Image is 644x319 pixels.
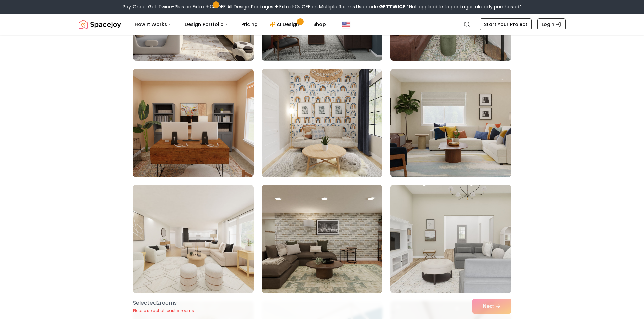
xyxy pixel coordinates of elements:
[79,18,121,31] img: Spacejoy Logo
[262,69,382,177] img: Room room-86
[79,14,566,35] nav: Global
[133,308,194,313] p: Please select at least 5 rooms
[379,3,405,10] b: GETTWICE
[129,18,331,31] nav: Main
[79,18,121,31] a: Spacejoy
[308,18,331,31] a: Shop
[133,69,254,177] img: Room room-85
[262,185,382,293] img: Room room-89
[480,18,532,30] a: Start Your Project
[264,18,307,31] a: AI Design
[236,18,263,31] a: Pricing
[405,3,522,10] span: *Not applicable to packages already purchased*
[133,299,194,307] p: Selected 2 room s
[179,18,235,31] button: Design Portfolio
[129,18,178,31] button: How It Works
[356,3,405,10] span: Use code:
[133,185,254,293] img: Room room-88
[342,20,350,28] img: United States
[123,3,522,10] div: Pay Once, Get Twice-Plus an Extra 30% OFF All Design Packages + Extra 10% OFF on Multiple Rooms.
[537,18,566,30] a: Login
[390,69,511,177] img: Room room-87
[387,182,514,296] img: Room room-90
